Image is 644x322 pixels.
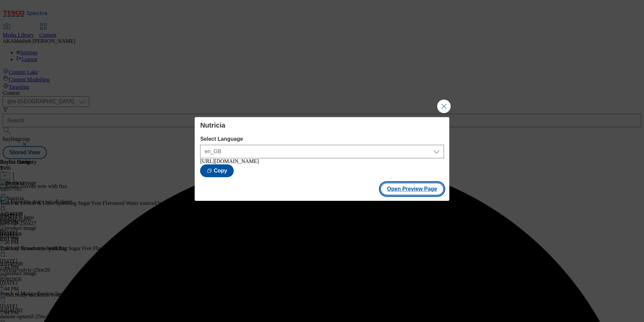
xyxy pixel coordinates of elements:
div: Modal [195,117,449,201]
button: Open Preview Page [380,183,444,195]
label: Select Language [200,136,444,142]
h4: Nutricia [200,121,444,129]
button: Copy [200,164,234,177]
button: Close Modal [437,100,451,113]
div: [URL][DOMAIN_NAME] [200,158,444,164]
